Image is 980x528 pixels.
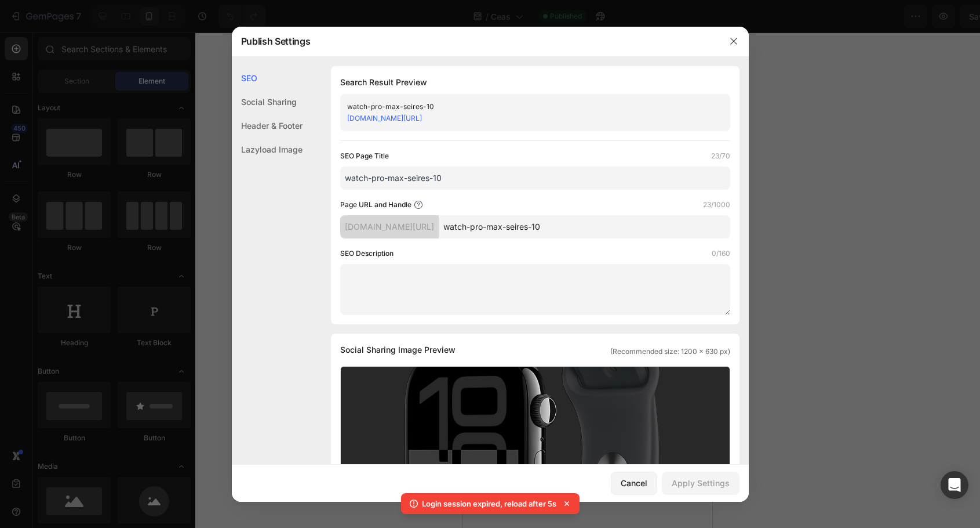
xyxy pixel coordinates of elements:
[621,477,647,489] div: Cancel
[232,114,303,138] div: Header & Footer
[672,477,730,489] div: Apply Settings
[232,26,719,56] div: Publish Settings
[422,498,556,509] p: Login session expired, reload after 5s
[711,150,730,162] label: 23/70
[340,199,411,211] label: Page URL and Handle
[232,66,303,90] div: SEO
[340,343,456,357] span: Social Sharing Image Preview
[340,167,730,190] input: Title
[611,472,657,495] button: Cancel
[347,114,422,122] a: [DOMAIN_NAME][URL]
[347,101,704,113] div: watch-pro-max-seires-10
[662,472,739,495] button: Apply Settings
[712,248,730,259] label: 0/160
[232,90,303,114] div: Social Sharing
[340,150,389,162] label: SEO Page Title
[232,138,303,161] div: Lazyload Image
[340,215,439,238] div: [DOMAIN_NAME][URL]
[340,75,730,89] h1: Search Result Preview
[610,346,730,357] span: (Recommended size: 1200 x 630 px)
[340,248,394,259] label: SEO Description
[439,215,730,238] input: Handle
[941,471,968,499] div: Open Intercom Messenger
[703,199,730,211] label: 23/1000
